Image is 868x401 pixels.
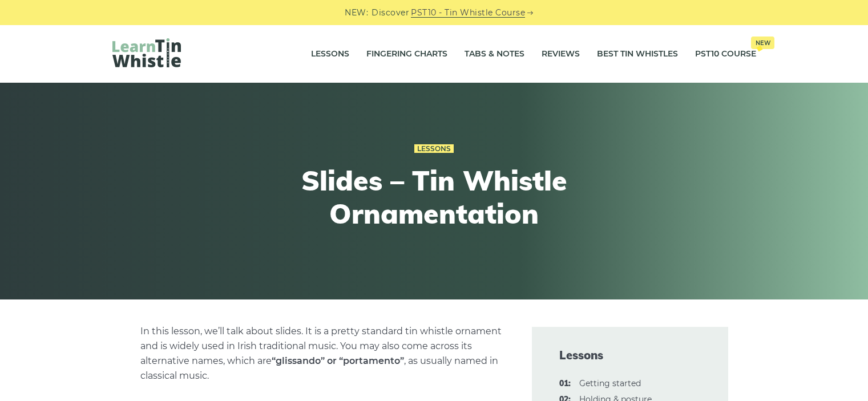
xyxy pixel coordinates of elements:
a: PST10 CourseNew [695,40,756,68]
strong: “glissando” or “portamento” [272,355,404,366]
a: Tabs & Notes [465,40,524,68]
a: Lessons [414,144,454,153]
a: Lessons [311,40,349,68]
img: LearnTinWhistle.com [112,38,181,67]
a: 01:Getting started [579,378,641,388]
span: Lessons [559,347,701,363]
h1: Slides – Tin Whistle Ornamentation [224,164,644,230]
span: 01: [559,377,571,391]
a: Fingering Charts [366,40,447,68]
a: Best Tin Whistles [597,40,678,68]
span: New [751,37,774,49]
a: Reviews [542,40,580,68]
p: In this lesson, we’ll talk about slides. It is a pretty standard tin whistle ornament and is wide... [140,324,504,383]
